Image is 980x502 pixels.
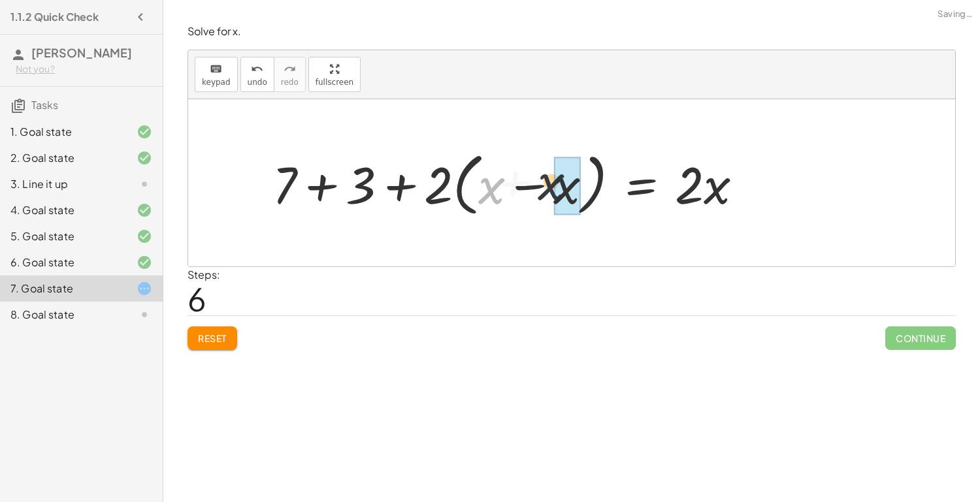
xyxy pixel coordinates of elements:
span: Saving… [938,8,972,21]
i: Task started. [137,281,152,296]
button: keyboardkeypad [195,57,238,92]
i: Task not started. [137,176,152,192]
span: undo [248,78,267,87]
i: Task finished and correct. [137,202,152,218]
span: redo [281,78,299,87]
span: fullscreen [316,78,353,87]
div: 7. Goal state [10,281,116,296]
div: 5. Goal state [10,228,116,244]
i: Task not started. [137,307,152,322]
p: Solve for x. [188,24,956,39]
i: Task finished and correct. [137,255,152,270]
span: Reset [198,332,227,344]
label: Steps: [188,268,220,281]
span: keypad [202,78,231,87]
div: 3. Line it up [10,176,116,192]
span: 6 [188,279,206,319]
i: Task finished and correct. [137,124,152,140]
h4: 1.1.2 Quick Check [10,9,99,25]
div: 1. Goal state [10,124,116,140]
button: undoundo [240,57,274,92]
i: Task finished and correct. [137,150,152,166]
div: Not you? [16,63,152,76]
i: undo [251,61,263,77]
i: redo [284,61,296,77]
span: Tasks [31,98,58,112]
i: Task finished and correct. [137,228,152,244]
div: 2. Goal state [10,150,116,166]
button: Reset [188,326,237,350]
div: 8. Goal state [10,307,116,322]
button: fullscreen [308,57,361,92]
i: keyboard [210,61,222,77]
button: redoredo [274,57,306,92]
div: 4. Goal state [10,202,116,218]
div: 6. Goal state [10,255,116,270]
span: [PERSON_NAME] [31,45,132,60]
